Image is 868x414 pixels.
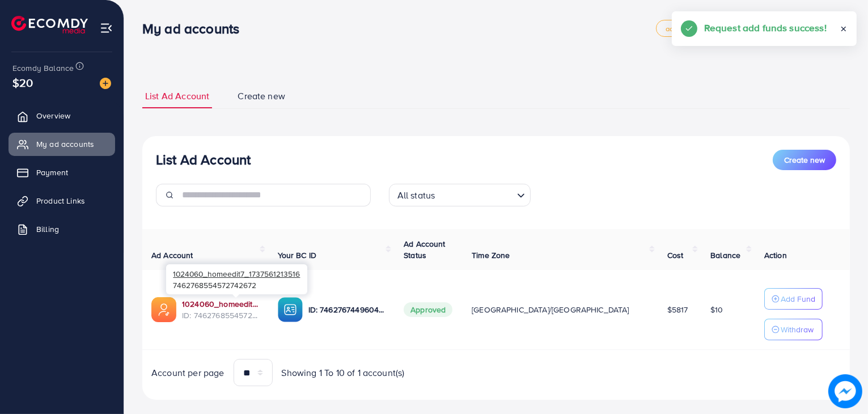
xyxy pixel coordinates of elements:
[773,150,836,170] button: Create new
[36,167,68,178] span: Payment
[36,110,70,121] span: Overview
[166,264,307,294] div: 7462768554572742672
[36,195,85,206] span: Product Links
[704,20,827,35] h5: Request add funds success!
[238,90,285,103] span: Create new
[656,20,751,37] a: adreach_new_package
[667,304,688,315] span: $5817
[11,16,88,33] img: logo
[182,298,260,310] a: 1024060_homeedit7_1737561213516
[828,374,862,408] img: image
[9,133,115,155] a: My ad accounts
[12,74,33,91] span: $20
[278,250,317,261] span: Your BC ID
[784,154,825,166] span: Create new
[308,303,386,316] p: ID: 7462767449604177937
[764,250,787,261] span: Action
[100,22,113,35] img: menu
[36,138,94,150] span: My ad accounts
[278,297,303,322] img: ic-ba-acc.ded83a64.svg
[781,292,815,306] p: Add Fund
[472,250,510,261] span: Time Zone
[12,62,74,74] span: Ecomdy Balance
[395,187,438,204] span: All status
[9,218,115,240] a: Billing
[764,319,823,340] button: Withdraw
[9,189,115,212] a: Product Links
[156,151,251,168] h3: List Ad Account
[764,288,823,310] button: Add Fund
[667,250,684,261] span: Cost
[9,104,115,127] a: Overview
[404,238,446,261] span: Ad Account Status
[36,223,59,235] span: Billing
[142,20,248,37] h3: My ad accounts
[710,250,740,261] span: Balance
[710,304,723,315] span: $10
[151,297,176,322] img: ic-ads-acc.e4c84228.svg
[173,268,300,279] span: 1024060_homeedit7_1737561213516
[472,304,629,315] span: [GEOGRAPHIC_DATA]/[GEOGRAPHIC_DATA]
[151,250,193,261] span: Ad Account
[9,161,115,184] a: Payment
[438,185,512,204] input: Search for option
[100,78,111,89] img: image
[389,184,531,206] div: Search for option
[282,366,405,379] span: Showing 1 To 10 of 1 account(s)
[151,366,225,379] span: Account per page
[182,310,260,321] span: ID: 7462768554572742672
[781,323,814,336] p: Withdraw
[404,302,452,317] span: Approved
[666,25,742,32] span: adreach_new_package
[145,90,209,103] span: List Ad Account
